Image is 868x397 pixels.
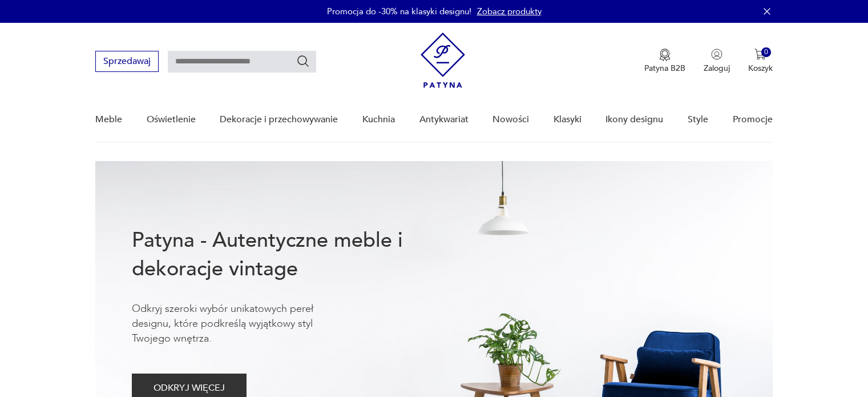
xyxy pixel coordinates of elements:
a: Ikony designu [605,98,663,142]
a: Sprzedawaj [95,58,159,66]
a: Style [688,98,708,142]
p: Odkryj szeroki wybór unikatowych pereł designu, które podkreślą wyjątkowy styl Twojego wnętrza. [132,302,349,346]
img: Ikona koszyka [754,49,766,60]
button: Zaloguj [704,49,730,74]
p: Patyna B2B [644,63,685,74]
button: 0Koszyk [748,49,773,74]
img: Ikonka użytkownika [711,49,722,60]
a: Nowości [492,98,529,142]
a: Promocje [733,98,773,142]
p: Koszyk [748,63,773,74]
a: Kuchnia [362,98,395,142]
img: Patyna - sklep z meblami i dekoracjami vintage [421,33,465,88]
div: 0 [761,47,771,57]
a: ODKRYJ WIĘCEJ [132,385,247,393]
a: Meble [95,98,122,142]
p: Zaloguj [704,63,730,74]
a: Ikona medaluPatyna B2B [644,49,685,74]
a: Dekoracje i przechowywanie [220,98,338,142]
a: Klasyki [554,98,582,142]
button: Sprzedawaj [95,51,159,72]
img: Ikona medalu [659,49,671,61]
h1: Patyna - Autentyczne meble i dekoracje vintage [132,226,440,283]
a: Antykwariat [419,98,469,142]
p: Promocja do -30% na klasyki designu! [327,6,471,17]
button: Patyna B2B [644,49,685,74]
button: Szukaj [296,54,310,68]
a: Oświetlenie [147,98,196,142]
a: Zobacz produkty [477,6,542,17]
